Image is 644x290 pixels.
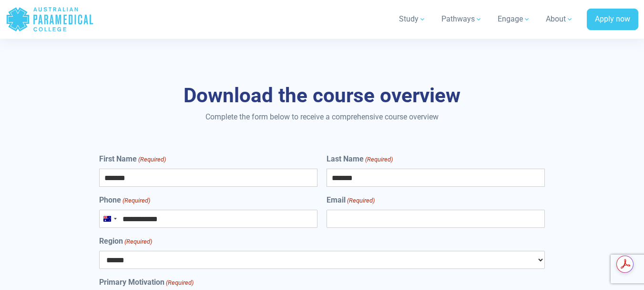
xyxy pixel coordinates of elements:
[99,194,150,206] label: Phone
[327,194,375,206] label: Email
[53,84,591,108] h3: Download the course overview
[99,236,152,247] label: Region
[540,6,579,32] a: About
[587,9,638,31] a: Apply now
[165,278,194,288] span: (Required)
[6,4,94,35] a: Australian Paramedical College
[327,153,393,165] label: Last Name
[123,237,152,247] span: (Required)
[364,155,393,164] span: (Required)
[346,196,375,205] span: (Required)
[436,6,488,32] a: Pathways
[122,196,150,205] span: (Required)
[53,111,591,123] p: Complete the form below to receive a comprehensive course overview
[393,6,432,32] a: Study
[137,155,166,164] span: (Required)
[100,210,120,227] button: Selected country
[99,277,194,288] label: Primary Motivation
[99,153,166,165] label: First Name
[492,6,536,32] a: Engage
